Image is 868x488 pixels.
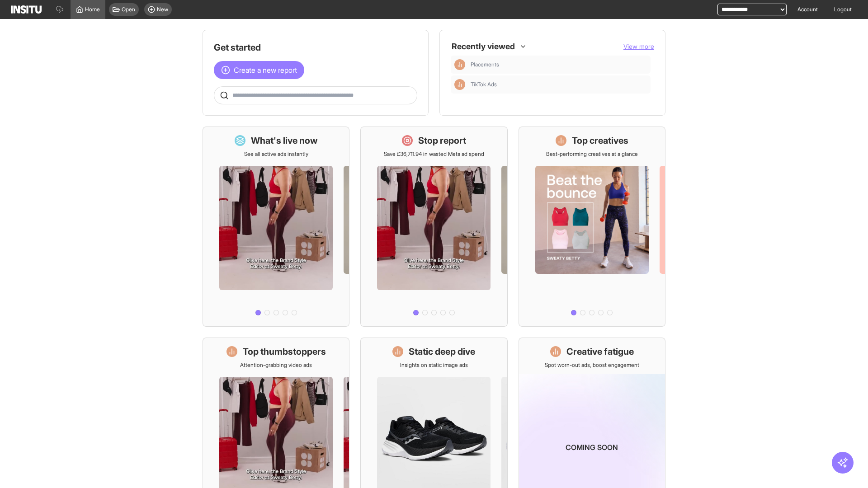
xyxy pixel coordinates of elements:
[244,150,308,158] p: See all active ads instantly
[623,42,654,50] span: View more
[400,361,468,369] p: Insights on static image ads
[157,6,168,13] span: New
[240,361,312,369] p: Attention-grabbing video ads
[471,81,497,88] span: TikTok Ads
[623,42,654,51] button: View more
[360,127,507,327] a: Stop reportSave £36,711.94 in wasted Meta ad spend
[234,65,297,75] span: Create a new report
[11,5,42,14] img: Logo
[454,59,465,70] div: Insights
[572,134,628,147] h1: Top creatives
[243,345,326,358] h1: Top thumbstoppers
[122,6,135,13] span: Open
[546,150,638,158] p: Best-performing creatives at a glance
[384,150,484,158] p: Save £36,711.94 in wasted Meta ad spend
[203,127,349,327] a: What's live nowSee all active ads instantly
[409,345,475,358] h1: Static deep dive
[251,134,318,147] h1: What's live now
[85,6,100,13] span: Home
[454,79,465,90] div: Insights
[471,61,499,68] span: Placements
[418,134,466,147] h1: Stop report
[519,127,665,327] a: Top creativesBest-performing creatives at a glance
[214,61,304,79] button: Create a new report
[471,61,647,68] span: Placements
[471,81,647,88] span: TikTok Ads
[214,41,417,54] h1: Get started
